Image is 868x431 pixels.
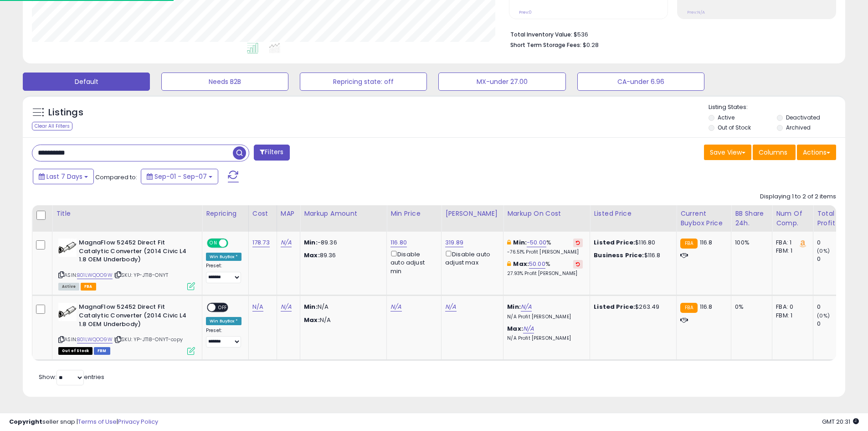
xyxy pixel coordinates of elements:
div: Preset: [206,327,241,348]
a: 319.89 [445,238,463,247]
p: 89.36 [304,251,380,260]
small: FBA [680,239,697,249]
div: BB Share 24h. [735,209,768,228]
div: ASIN: [58,239,195,289]
label: Out of Stock [718,124,751,131]
span: Last 7 Days [46,172,82,181]
span: Columns [759,148,787,157]
label: Archived [786,124,811,131]
div: Min Price [390,209,437,218]
div: 0 [817,255,854,263]
strong: Min: [304,238,318,247]
b: Min: [507,302,521,311]
a: B01LWQOO9W [77,271,113,279]
button: Actions [797,145,836,160]
small: Prev: 0 [519,10,532,15]
strong: Max: [304,251,320,260]
label: Deactivated [786,114,820,121]
div: $116.8 [594,251,669,260]
small: Prev: N/A [687,10,705,15]
div: Displaying 1 to 2 of 2 items [760,192,836,201]
small: (0%) [817,312,830,319]
button: Last 7 Days [33,169,94,184]
button: Repricing state: off [300,73,427,91]
b: Listed Price: [594,302,635,311]
a: 178.73 [252,238,270,247]
label: Active [718,114,734,121]
div: Markup on Cost [507,209,586,218]
a: N/A [523,324,534,333]
div: % [507,239,583,255]
div: Num of Comp. [776,209,809,228]
a: N/A [252,302,263,312]
b: Business Price: [594,251,644,260]
strong: Min: [304,302,318,311]
button: MX-under 27.00 [438,73,565,91]
a: Terms of Use [78,417,117,426]
span: ON [208,239,219,247]
button: Needs B2B [161,73,288,91]
li: $536 [510,28,829,39]
div: Markup Amount [304,209,383,218]
div: Win BuyBox * [206,253,241,261]
div: Title [56,209,198,218]
span: 2025-09-15 20:31 GMT [822,417,859,426]
div: Listed Price [594,209,673,218]
span: Show: entries [39,373,104,381]
p: -89.36 [304,239,380,247]
a: B01LWQOO9W [77,336,113,343]
span: 116.8 [700,238,713,247]
div: Disable auto adjust min [390,249,434,275]
span: FBA [81,283,96,291]
div: FBA: 1 [776,239,806,247]
small: (0%) [817,247,830,254]
b: Max: [513,260,529,268]
b: MagnaFlow 52452 Direct Fit Catalytic Converter (2014 Civic L4 1.8 OEM Underbody) [79,303,190,331]
div: Cost [252,209,273,218]
b: Listed Price: [594,238,635,247]
div: Disable auto adjust max [445,249,496,267]
a: N/A [281,238,292,247]
a: N/A [281,302,292,312]
p: N/A [304,316,380,324]
div: ASIN: [58,303,195,353]
p: -76.51% Profit [PERSON_NAME] [507,249,583,255]
div: $263.49 [594,303,669,311]
div: 100% [735,239,765,247]
button: Columns [753,145,796,160]
div: % [507,260,583,277]
a: N/A [521,302,532,312]
div: Total Profit [817,209,850,228]
div: Current Buybox Price [680,209,727,228]
button: CA-under 6.96 [577,73,704,91]
p: N/A [304,303,380,311]
strong: Max: [304,316,320,324]
a: 50.00 [529,260,545,269]
button: Filters [254,145,289,161]
div: Win BuyBox * [206,317,241,325]
p: N/A Profit [PERSON_NAME] [507,314,583,320]
a: N/A [445,302,456,312]
span: FBM [94,347,110,355]
a: N/A [390,302,401,312]
th: The percentage added to the cost of goods (COGS) that forms the calculator for Min & Max prices. [503,205,590,232]
div: Clear All Filters [32,122,72,130]
img: 31Te7vu0tiL._SL40_.jpg [58,303,77,321]
span: All listings currently available for purchase on Amazon [58,283,79,291]
div: $116.80 [594,239,669,247]
div: 0% [735,303,765,311]
div: FBM: 1 [776,247,806,255]
span: OFF [216,304,230,312]
small: FBA [680,303,697,313]
div: FBM: 1 [776,312,806,320]
span: Sep-01 - Sep-07 [154,172,207,181]
span: OFF [227,239,241,247]
div: Repricing [206,209,245,218]
p: Listing States: [709,103,845,112]
div: MAP [281,209,296,218]
b: MagnaFlow 52452 Direct Fit Catalytic Converter (2014 Civic L4 1.8 OEM Underbody) [79,239,190,266]
b: Total Inventory Value: [510,31,572,38]
div: 0 [817,320,854,328]
div: Preset: [206,263,241,283]
button: Default [23,73,150,91]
